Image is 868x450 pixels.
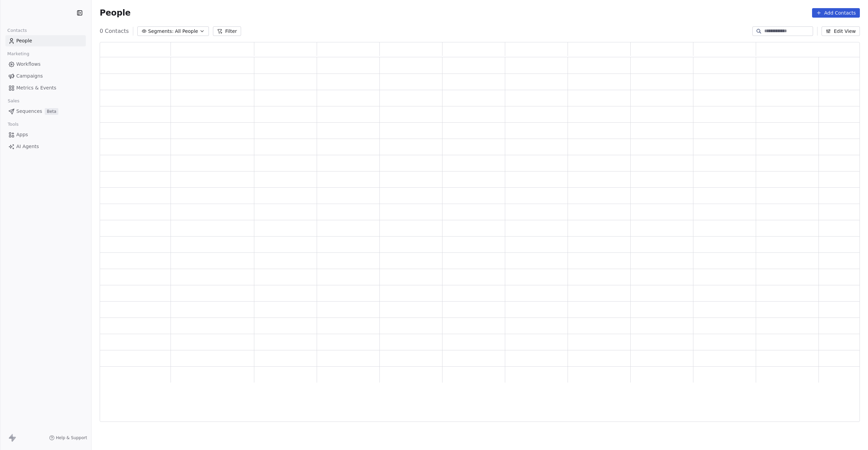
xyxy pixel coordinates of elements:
a: Metrics & Events [5,82,86,94]
div: grid [100,57,860,422]
span: Tools [5,119,21,129]
a: People [5,35,86,46]
button: Filter [213,26,241,36]
a: Workflows [5,59,86,70]
span: People [16,37,32,44]
span: Beta [45,108,58,115]
a: SequencesBeta [5,106,86,117]
button: Edit View [822,26,860,36]
a: AI Agents [5,141,86,152]
span: Contacts [4,25,30,36]
span: All People [175,28,198,35]
span: People [100,8,131,18]
span: Apps [16,131,28,138]
span: Metrics & Events [16,84,56,91]
a: Help & Support [49,435,87,441]
a: Apps [5,129,86,140]
span: Campaigns [16,73,43,80]
span: 0 Contacts [100,27,129,35]
span: Segments: [148,28,174,35]
span: Help & Support [56,435,87,441]
button: Add Contacts [812,8,860,18]
span: AI Agents [16,143,39,150]
span: Sales [5,96,22,106]
span: Marketing [4,49,32,59]
a: Campaigns [5,70,86,82]
span: Workflows [16,61,41,68]
span: Sequences [16,108,42,115]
